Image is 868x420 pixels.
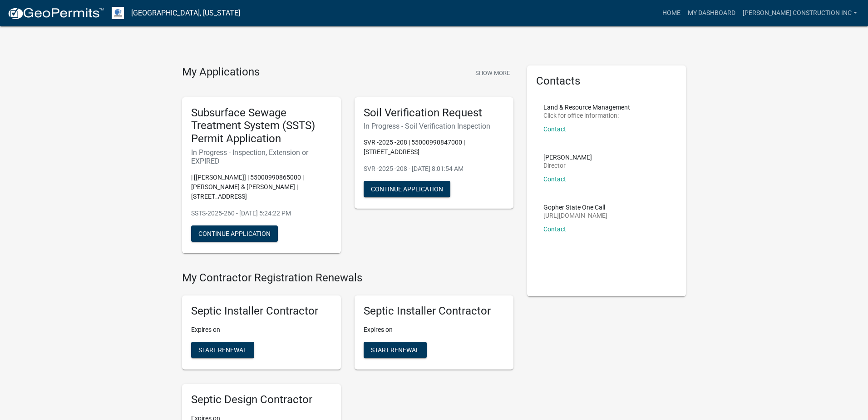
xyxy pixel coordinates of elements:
button: Start Renewal [191,342,254,358]
h5: Septic Installer Contractor [191,305,332,318]
a: [PERSON_NAME] CONSTRUCTION INC [739,5,861,22]
p: Click for office information: [543,112,630,119]
span: Start Renewal [371,346,419,353]
a: Contact [543,125,566,133]
h5: Septic Installer Contractor [364,305,504,318]
p: SVR -2025 -208 - [DATE] 8:01:54 AM [364,164,504,174]
h6: In Progress - Inspection, Extension or EXPIRED [191,148,332,165]
a: [GEOGRAPHIC_DATA], [US_STATE] [131,5,240,21]
h4: My Contractor Registration Renewals [182,271,513,285]
p: SVR -2025 -208 | 55000990847000 | [STREET_ADDRESS] [364,138,504,157]
h5: Septic Design Contractor [191,393,332,406]
h5: Subsurface Sewage Treatment System (SSTS) Permit Application [191,106,332,145]
button: Continue Application [191,225,278,242]
h4: My Applications [182,65,260,79]
a: Home [659,5,684,22]
p: [PERSON_NAME] [543,154,592,160]
span: Start Renewal [198,346,247,353]
p: Expires on [364,325,504,335]
p: Expires on [191,325,332,335]
a: My Dashboard [684,5,739,22]
h5: Contacts [536,75,677,88]
button: Continue Application [364,181,450,197]
button: Start Renewal [364,342,427,358]
img: Otter Tail County, Minnesota [112,7,124,19]
button: Show More [472,65,513,80]
p: Gopher State One Call [543,204,607,210]
a: Contact [543,175,566,183]
h5: Soil Verification Request [364,106,504,120]
p: Director [543,162,592,169]
p: [URL][DOMAIN_NAME] [543,212,607,219]
a: Contact [543,225,566,233]
p: | [[PERSON_NAME]] | 55000990865000 | [PERSON_NAME] & [PERSON_NAME] | [STREET_ADDRESS] [191,173,332,201]
h6: In Progress - Soil Verification Inspection [364,122,504,130]
p: Land & Resource Management [543,104,630,110]
p: SSTS-2025-260 - [DATE] 5:24:22 PM [191,209,332,218]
